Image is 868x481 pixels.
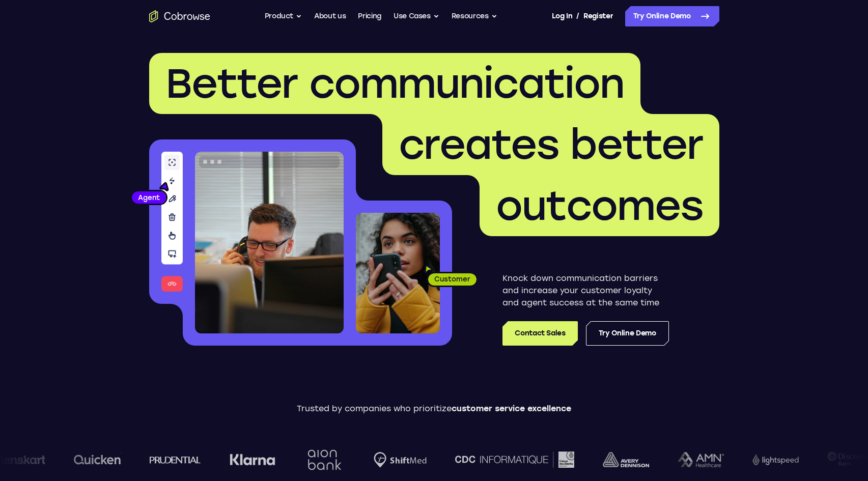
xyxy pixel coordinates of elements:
[265,6,302,26] button: Product
[452,6,497,26] button: Resources
[230,454,275,466] img: Klarna
[394,6,439,26] button: Use Cases
[195,152,344,333] img: A customer support agent talking on the phone
[603,452,649,467] img: avery-dennison
[304,439,345,480] img: Aion Bank
[502,272,669,309] p: Knock down communication barriers and increase your customer loyalty and agent success at the sam...
[356,213,440,333] img: A customer holding their phone
[452,404,571,413] span: customer service excellence
[149,10,210,22] a: Go to the home page
[455,451,574,467] img: CDC Informatique
[625,6,719,26] a: Try Online Demo
[576,10,579,22] span: /
[165,59,624,108] span: Better communication
[552,6,572,26] a: Log In
[496,181,703,230] span: outcomes
[586,321,669,346] a: Try Online Demo
[583,6,613,26] a: Register
[399,120,703,169] span: creates better
[678,452,724,468] img: AMN Healthcare
[358,6,381,26] a: Pricing
[374,452,427,468] img: Shiftmed
[314,6,346,26] a: About us
[150,456,201,464] img: prudential
[502,321,577,346] a: Contact Sales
